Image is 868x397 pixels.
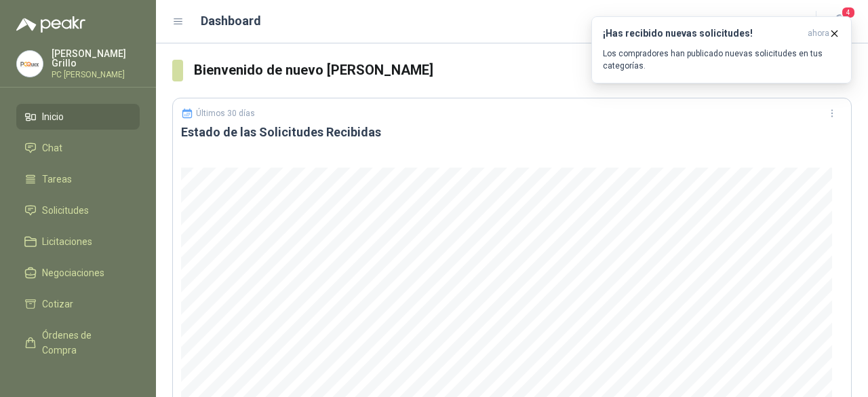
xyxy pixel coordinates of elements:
button: 4 [827,10,852,34]
span: Negociaciones [42,265,104,280]
a: Inicio [16,104,140,130]
a: Solicitudes [16,197,140,223]
img: Logo peakr [16,16,85,33]
h3: ¡Has recibido nuevas solicitudes! [603,28,802,39]
a: Licitaciones [16,229,140,254]
a: Tareas [16,166,140,192]
p: Los compradores han publicado nuevas solicitudes en tus categorías. [603,48,840,72]
span: Cotizar [42,297,73,311]
p: PC [PERSON_NAME] [52,71,140,79]
span: ahora [808,28,829,39]
p: [PERSON_NAME] Grillo [52,49,140,68]
img: Company Logo [17,51,43,77]
span: Solicitudes [42,203,89,218]
p: Últimos 30 días [196,109,255,118]
h3: Bienvenido de nuevo [PERSON_NAME] [194,60,852,81]
a: Órdenes de Compra [16,322,140,363]
span: Inicio [42,109,64,124]
h3: Estado de las Solicitudes Recibidas [181,124,843,140]
a: Cotizar [16,291,140,317]
a: Negociaciones [16,260,140,286]
span: Chat [42,140,62,155]
a: Chat [16,135,140,161]
span: 4 [841,6,856,19]
span: Licitaciones [42,234,92,249]
span: Tareas [42,172,72,187]
button: ¡Has recibido nuevas solicitudes!ahora Los compradores han publicado nuevas solicitudes en tus ca... [591,16,852,83]
h1: Dashboard [201,12,261,31]
span: Órdenes de Compra [42,328,127,358]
